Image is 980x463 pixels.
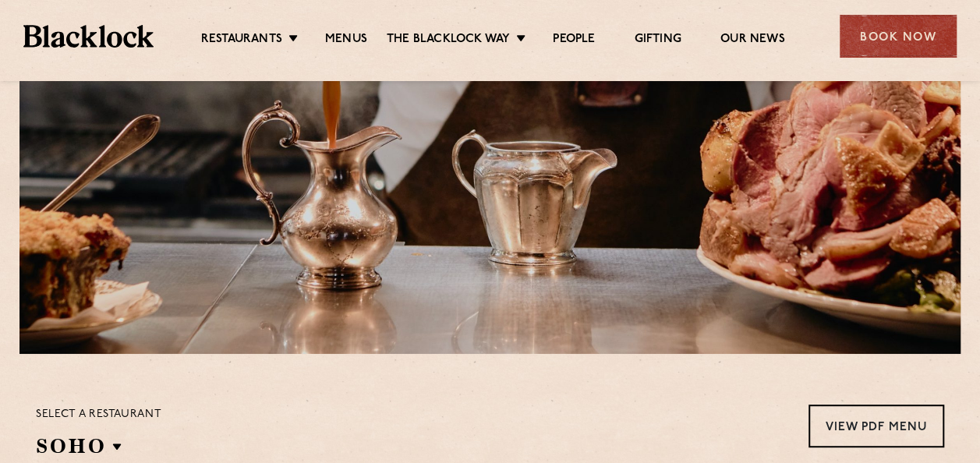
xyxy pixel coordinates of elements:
a: People [553,32,595,49]
a: View PDF Menu [808,405,944,447]
div: Book Now [840,15,957,58]
a: Our News [720,32,785,49]
img: BL_Textured_Logo-footer-cropped.svg [23,25,154,47]
p: Select a restaurant [36,405,161,425]
a: Menus [325,32,367,49]
a: Gifting [634,32,681,49]
a: Restaurants [201,32,282,49]
a: The Blacklock Way [387,32,510,49]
